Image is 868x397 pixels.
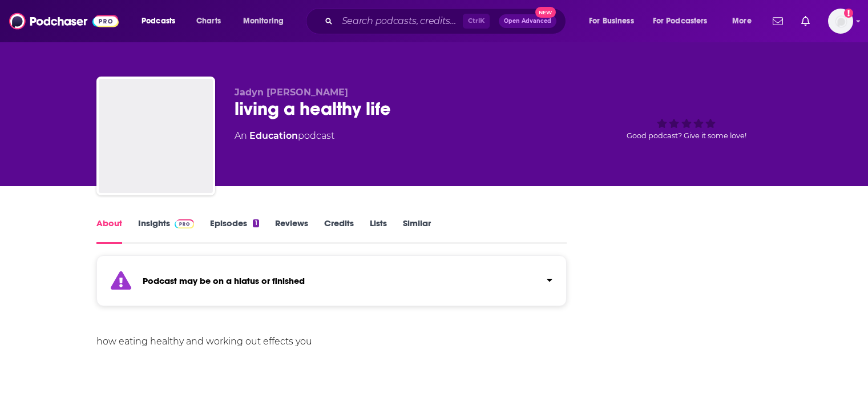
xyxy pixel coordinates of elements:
a: About [96,218,122,244]
strong: Podcast may be on a hiatus or finished [143,275,305,286]
section: Click to expand status details [96,262,567,306]
button: open menu [235,12,298,30]
a: Episodes1 [210,218,259,244]
span: For Business [589,13,634,29]
div: how eating healthy and working out effects you [96,334,567,350]
button: Show profile menu [828,9,853,34]
span: Charts [196,13,221,29]
a: Show notifications dropdown [768,11,788,31]
span: More [732,13,752,29]
svg: Add a profile image [844,9,853,18]
a: Credits [324,218,354,244]
span: New [535,7,556,18]
div: 1 [253,219,259,227]
div: Search podcasts, credits, & more... [317,8,577,34]
a: Charts [189,12,228,30]
a: Show notifications dropdown [797,11,814,31]
button: Open AdvancedNew [499,14,556,28]
img: Podchaser - Follow, Share and Rate Podcasts [9,10,119,32]
span: Podcasts [142,13,175,29]
input: Search podcasts, credits, & more... [337,12,463,30]
a: Reviews [275,218,308,244]
span: Jadyn [PERSON_NAME] [235,87,348,98]
div: Good podcast? Give it some love! [601,87,772,158]
span: Good podcast? Give it some love! [627,131,746,140]
span: Ctrl K [463,14,490,29]
div: An podcast [235,129,334,143]
span: Open Advanced [504,18,551,24]
a: Similar [403,218,431,244]
span: Monitoring [243,13,284,29]
img: Podchaser Pro [175,219,195,228]
span: For Podcasters [653,13,708,29]
button: open menu [645,12,724,30]
span: Logged in as Ashley_Beenen [828,9,853,34]
button: open menu [581,12,648,30]
a: InsightsPodchaser Pro [138,218,195,244]
img: User Profile [828,9,853,34]
button: open menu [724,12,766,30]
button: open menu [134,12,190,30]
a: Lists [370,218,387,244]
a: Education [249,130,298,141]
